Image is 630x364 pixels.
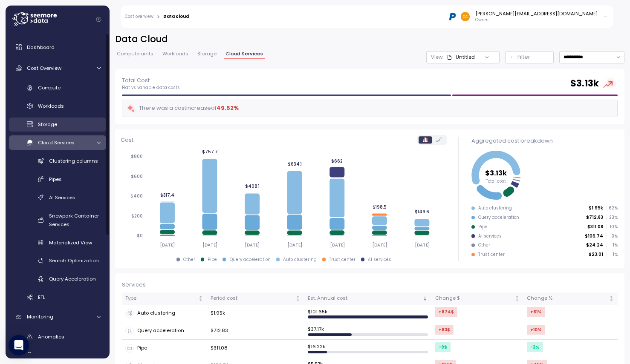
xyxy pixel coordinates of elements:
[478,215,519,221] div: Query acceleration
[9,81,106,95] a: Compute
[435,307,457,317] div: +874 $
[9,209,106,231] a: Snowpark Container Services
[183,257,195,263] div: Other
[225,52,263,56] span: Cloud Services
[435,342,451,352] div: -9 $
[162,52,188,56] span: Workloads
[514,295,520,301] div: Not sorted
[125,14,153,19] a: Cost overview
[9,235,106,249] a: Materialized View
[137,233,143,239] tspan: $0
[415,209,429,215] tspan: $149.6
[197,52,217,56] span: Storage
[130,194,143,199] tspan: $400
[9,118,106,132] a: Storage
[211,295,294,302] div: Period cost
[607,215,617,221] p: 23 %
[308,295,421,302] div: Est. Annual cost
[245,183,259,189] tspan: $408.1
[131,213,143,219] tspan: $200
[331,158,343,164] tspan: $662
[38,84,61,91] span: Compute
[27,44,55,51] span: Dashboard
[38,333,64,340] span: Anomalies
[122,76,180,85] p: Total Cost
[9,348,106,362] a: Budget groups
[478,224,488,230] div: Pipe
[9,254,106,268] a: Search Optimization
[329,257,355,263] div: Trust center
[9,99,106,113] a: Workloads
[461,12,470,21] img: 48afdbe2e260b3f1599ee2f418cb8277
[245,242,260,248] tspan: [DATE]
[207,305,304,322] td: $1.95k
[38,294,45,301] span: ETL
[198,295,204,301] div: Not sorted
[122,292,207,305] th: TypeNot sorted
[435,325,454,335] div: +63 $
[607,205,617,211] p: 62 %
[49,239,92,246] span: Materialized View
[475,17,598,23] p: Owner
[589,205,603,211] p: $1.95k
[207,340,304,357] td: $311.08
[125,344,204,353] div: Pipe
[115,33,624,46] h2: Data Cloud
[202,149,217,155] tspan: $757.7
[527,342,543,352] div: -3 %
[589,252,603,258] p: $23.01
[27,313,53,320] span: Monitoring
[117,52,153,56] span: Compute units
[9,172,106,186] a: Pipes
[295,295,301,301] div: Not sorted
[9,60,106,77] a: Cost Overview
[38,351,75,358] span: Budget groups
[608,295,614,301] div: Not sorted
[527,325,545,335] div: +10 %
[485,168,507,178] tspan: $3.13k
[505,51,554,63] button: Filter
[9,335,29,355] div: Open Intercom Messenger
[230,257,271,263] div: Query acceleration
[49,275,96,282] span: Query Acceleration
[9,154,106,168] a: Clustering columns
[329,242,344,248] tspan: [DATE]
[586,215,603,221] p: $712.83
[207,292,304,305] th: Period costNot sorted
[287,161,301,167] tspan: $634.1
[160,242,175,248] tspan: [DATE]
[121,136,133,144] p: Cost
[304,340,432,357] td: $ 16.22k
[431,292,523,305] th: Change $Not sorted
[607,224,617,230] p: 10 %
[478,252,505,258] div: Trust center
[586,242,603,248] p: $24.24
[523,292,618,305] th: Change %Not sorted
[127,103,239,113] div: There was a cost increase of
[373,204,387,210] tspan: $198.5
[38,139,75,146] span: Cloud Services
[372,242,387,248] tspan: [DATE]
[486,178,506,184] tspan: Total cost
[283,257,317,263] div: Auto clustering
[163,14,189,19] div: Data cloud
[304,322,432,340] td: $ 37.17k
[478,242,490,248] div: Other
[9,190,106,204] a: AI Services
[422,295,428,301] div: Sorted descending
[207,322,304,340] td: $712.83
[202,242,217,248] tspan: [DATE]
[585,233,603,239] p: $106.74
[447,54,475,60] div: Untitled
[49,158,98,164] span: Clustering columns
[9,135,106,149] a: Cloud Services
[431,54,443,60] p: View:
[93,16,104,23] button: Collapse navigation
[217,104,239,112] div: 49.52 %
[607,252,617,258] p: 1 %
[125,327,204,335] div: Query acceleration
[49,212,99,228] span: Snowpark Container Services
[125,295,197,302] div: Type
[448,12,457,21] img: 68b03c81eca7ebbb46a2a292.PNG
[49,176,62,183] span: Pipes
